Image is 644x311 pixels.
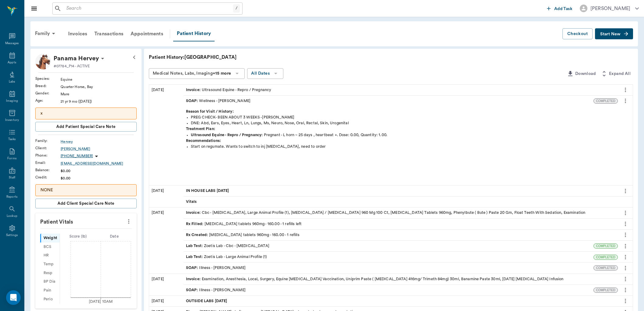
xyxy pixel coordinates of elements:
a: Transactions [91,27,127,41]
button: more [621,96,630,106]
span: . [386,133,387,137]
span: SOAP : [186,265,199,271]
span: Add patient Special Care Note [56,123,115,130]
button: Add patient Special Care Note [35,122,137,132]
div: COMPLETED [593,255,618,260]
span: OUTSIDE LABS [DATE] [186,298,229,304]
div: Illness - [PERSON_NAME] [186,287,246,293]
div: Ultrasound Equine - Repro / Pregnancy [186,87,271,93]
p: Start on regumate. Wants to switch to inj [MEDICAL_DATA], need to order [191,144,630,150]
p: [PHONE_NUMBER] [61,154,93,159]
div: [PERSON_NAME] [590,5,630,12]
div: Quarter Horse, Bay [61,84,137,90]
strong: Reason for Visit / History: [186,110,234,113]
button: Close drawer [28,2,40,15]
div: Gender : [35,90,61,96]
div: Credit : [35,175,61,180]
span: Invoice : [186,210,202,216]
div: [DATE] [149,85,184,186]
span: Lab Test : [186,254,204,260]
strong: Treatment Plan: [186,127,215,131]
div: Labs [9,80,15,84]
a: [EMAIL_ADDRESS][DOMAIN_NAME] [61,161,137,166]
span: IN HOUSE LABS [DATE] [186,188,230,194]
div: Family [31,26,61,41]
span: Invoice : [186,87,202,93]
div: Cbc - [MEDICAL_DATA], Large Animal Profile (1), [MEDICAL_DATA] / [MEDICAL_DATA] 960 Mg 100 Ct, [M... [186,210,586,216]
div: Tasks [8,137,16,142]
img: Profile Image [35,54,51,69]
b: +15 more [213,71,231,76]
span: Pregnant - L horn ~ 25 days , heartbeat +. [264,133,339,137]
span: Vitals [186,199,198,205]
div: Zoetis Lab - Large Animal Profile (1) [186,254,267,260]
div: [MEDICAL_DATA] tablets 960mg - 160.00 - 1 refills left [186,221,302,227]
div: Examination, Anesthesia, Local, Surgery, Equine [MEDICAL_DATA] Vaccination, Uniprim Paste ( [MEDI... [186,276,564,282]
button: more [621,296,630,306]
div: Balance : [35,167,61,173]
div: [DATE] [149,296,184,306]
div: Open Intercom Messenger [6,290,21,305]
div: Resp [40,269,60,277]
div: $0.00 [61,175,137,181]
a: Hervey [61,139,137,144]
span: SOAP : [186,98,199,104]
span: COMPLETED [594,99,618,103]
div: Patient History [173,26,215,41]
span: Rx Created : [186,232,209,238]
div: Date [96,234,132,239]
button: Download [564,68,598,80]
button: more [621,285,630,295]
div: Wellness - [PERSON_NAME] [186,98,250,104]
div: Pain [40,286,60,295]
strong: Ultrasound Equine - Repro / Pregnancy : [191,133,263,137]
span: Invoice : [186,276,202,282]
div: [DATE] [149,274,184,295]
span: Lab Test : [186,243,204,249]
div: Inventory [5,118,19,122]
input: Search [64,4,233,13]
div: Family : [35,138,61,143]
button: Add client Special Care Note [35,199,137,208]
div: Messages [5,41,19,46]
span: COMPLETED [594,255,618,260]
div: Score ( lb ) [60,234,96,239]
div: [PERSON_NAME] [61,146,137,152]
p: NONE [40,187,131,193]
div: BP Dia [40,277,60,286]
div: COMPLETED [593,243,618,249]
button: more [621,263,630,273]
div: Medical Notes, Labs, Imaging [153,70,231,77]
div: Breed : [35,83,61,89]
div: / [233,4,240,12]
div: BCS [40,242,60,251]
div: Weight [40,234,60,242]
button: more [621,85,630,95]
span: COMPLETED [594,288,618,292]
span: SOAP : [186,287,199,293]
button: Checkout [562,28,593,40]
div: Perio [40,295,60,304]
div: Age : [35,98,61,103]
button: All Dates [247,68,283,79]
p: Patient History: [GEOGRAPHIC_DATA] [149,54,331,61]
div: Illness - [PERSON_NAME] [186,265,246,271]
div: Lookup [7,214,17,218]
div: [DATE] [149,207,184,273]
span: COMPLETED [594,266,618,270]
a: Appointments [127,27,167,41]
div: Appts [8,60,16,65]
button: Expand All [598,68,633,80]
p: Patient Vitals [35,213,137,228]
div: Settings [6,233,18,238]
div: PREG CHECK- BEEN ABOUT 3 WEEKS -[PERSON_NAME] [191,115,630,120]
span: Rx Filled : [186,221,205,227]
button: more [621,186,630,196]
span: COMPLETED [594,244,618,248]
div: Reports [6,195,18,199]
div: Panama Hervey [54,54,99,63]
button: [PERSON_NAME] [575,3,644,14]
